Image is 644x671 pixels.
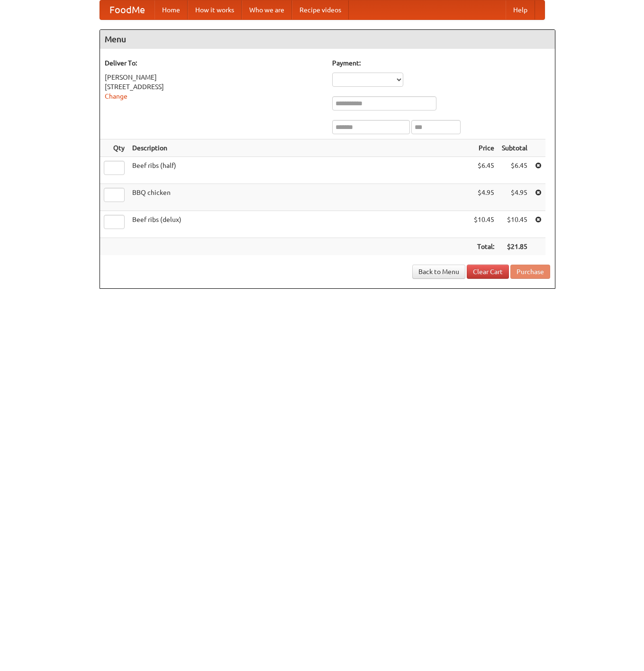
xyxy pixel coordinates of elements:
[498,211,531,238] td: $10.45
[128,184,470,211] td: BBQ chicken
[467,265,509,279] a: Clear Cart
[470,211,498,238] td: $10.45
[470,238,498,256] th: Total:
[332,58,550,68] h5: Payment:
[100,0,154,19] a: FoodMe
[100,30,555,49] h4: Menu
[105,92,127,100] a: Change
[470,184,498,211] td: $4.95
[105,82,323,92] div: [STREET_ADDRESS]
[498,157,531,184] td: $6.45
[506,0,535,19] a: Help
[292,0,349,19] a: Recipe videos
[412,265,465,279] a: Back to Menu
[498,139,531,157] th: Subtotal
[128,139,470,157] th: Description
[128,157,470,184] td: Beef ribs (half)
[498,238,531,256] th: $21.85
[100,139,128,157] th: Qty
[470,157,498,184] td: $6.45
[242,0,292,19] a: Who we are
[154,0,188,19] a: Home
[498,184,531,211] td: $4.95
[105,73,323,82] div: [PERSON_NAME]
[188,0,242,19] a: How it works
[128,211,470,238] td: Beef ribs (delux)
[105,58,323,68] h5: Deliver To:
[470,139,498,157] th: Price
[510,265,550,279] button: Purchase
